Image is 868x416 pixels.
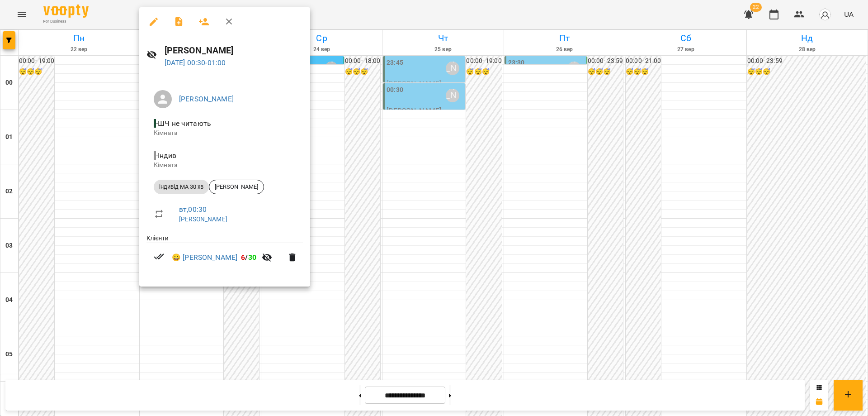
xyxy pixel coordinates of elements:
span: індивід МА 30 хв [154,183,209,191]
a: [PERSON_NAME] [179,95,234,103]
div: [PERSON_NAME] [209,180,264,194]
a: вт , 00:30 [179,205,207,214]
p: Кімната [154,129,296,138]
a: 😀 [PERSON_NAME] [172,252,237,263]
ul: Клієнти [146,234,303,276]
span: - Індив [154,151,178,160]
h6: [PERSON_NAME] [165,43,303,57]
b: / [241,253,256,262]
span: - ШЧ не читають [154,119,213,128]
a: [PERSON_NAME] [179,215,227,223]
span: 6 [241,253,245,262]
span: [PERSON_NAME] [209,183,264,191]
a: [DATE] 00:30-01:00 [165,58,226,67]
span: 30 [248,253,256,262]
svg: Візит сплачено [154,251,165,262]
p: Кімната [154,161,296,170]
